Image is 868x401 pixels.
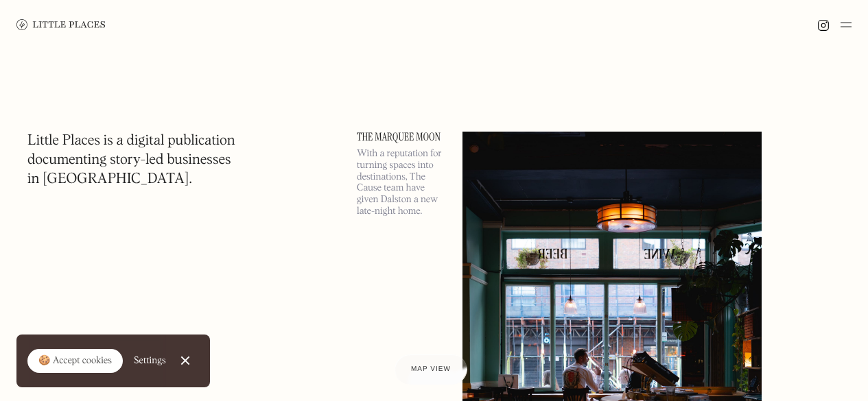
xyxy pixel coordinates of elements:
[357,132,446,143] a: The Marquee Moon
[395,354,467,385] a: Map view
[185,361,185,361] div: Close Cookie Popup
[134,345,166,376] a: Settings
[411,365,451,373] span: Map view
[27,349,123,374] a: 🍪 Accept cookies
[357,148,446,217] p: With a reputation for turning spaces into destinations, The Cause team have given Dalston a new l...
[172,347,199,374] a: Close Cookie Popup
[27,132,235,189] h1: Little Places is a digital publication documenting story-led businesses in [GEOGRAPHIC_DATA].
[134,356,166,365] div: Settings
[38,354,112,368] div: 🍪 Accept cookies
